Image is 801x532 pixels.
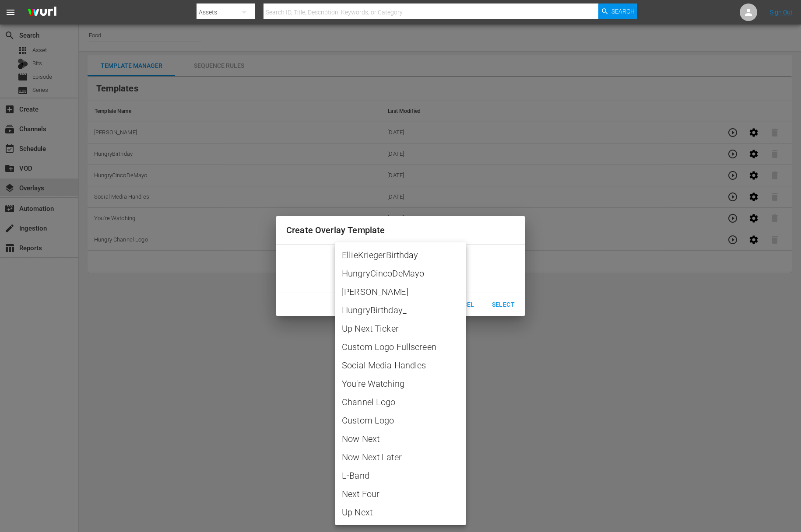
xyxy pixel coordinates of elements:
[342,359,459,372] span: Social Media Handles
[342,432,459,445] span: Now Next
[342,506,459,519] span: Up Next
[342,377,459,390] span: You're Watching
[342,414,459,427] span: Custom Logo
[5,7,16,17] span: menu
[342,248,459,262] span: EllieKriegerBirthday
[342,340,459,353] span: Custom Logo Fullscreen
[342,267,459,280] span: HungryCincoDeMayo
[21,2,63,23] img: ans4CAIJ8jUAAAAAAAAAAAAAAAAAAAAAAAAgQb4GAAAAAAAAAAAAAAAAAAAAAAAAJMjXAAAAAAAAAAAAAAAAAAAAAAAAgAT5G...
[342,451,459,464] span: Now Next Later
[342,304,459,317] span: HungryBirthday_
[342,395,459,409] span: Channel Logo
[342,285,459,298] span: [PERSON_NAME]
[342,487,459,500] span: Next Four
[342,322,459,335] span: Up Next Ticker
[611,3,635,19] span: Search
[342,469,459,482] span: L-Band
[770,9,793,16] a: Sign Out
